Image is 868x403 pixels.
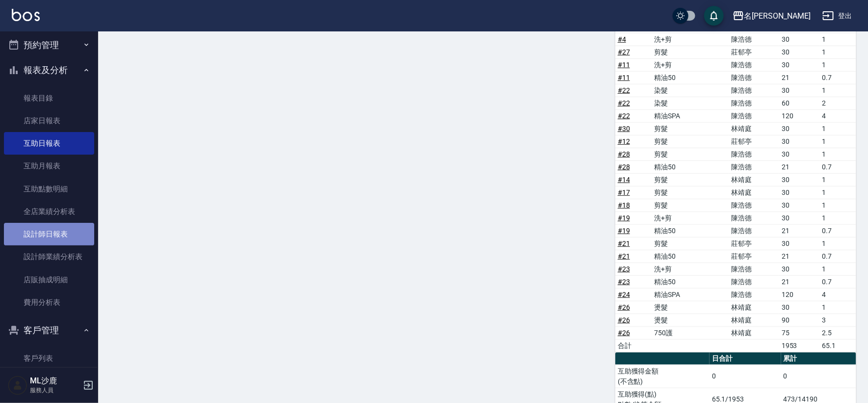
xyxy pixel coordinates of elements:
[819,224,856,237] td: 0.7
[618,112,630,120] a: #22
[652,275,729,288] td: 精油50
[729,84,779,97] td: 陳浩德
[652,46,729,58] td: 剪髮
[618,99,630,107] a: #22
[4,132,94,155] a: 互助日報表
[819,288,856,301] td: 4
[729,263,779,275] td: 陳浩德
[4,223,94,245] a: 設計師日報表
[618,265,630,273] a: #23
[4,318,94,343] button: 客戶管理
[779,339,819,352] td: 1953
[618,240,630,247] a: #21
[779,237,819,250] td: 30
[729,314,779,326] td: 林靖庭
[652,199,729,212] td: 剪髮
[819,84,856,97] td: 1
[710,365,781,388] td: 0
[618,163,630,171] a: #28
[819,199,856,212] td: 1
[779,212,819,224] td: 30
[652,212,729,224] td: 洗+剪
[30,376,80,386] h5: ML沙鹿
[819,173,856,186] td: 1
[729,237,779,250] td: 莊郁亭
[618,278,630,286] a: #23
[618,74,630,81] a: #11
[652,148,729,161] td: 剪髮
[729,301,779,314] td: 林靖庭
[779,224,819,237] td: 21
[779,199,819,212] td: 30
[4,347,94,370] a: 客戶列表
[4,87,94,109] a: 報表目錄
[618,303,630,311] a: #26
[819,46,856,58] td: 1
[819,161,856,173] td: 0.7
[618,61,630,69] a: #11
[819,263,856,275] td: 1
[819,122,856,135] td: 1
[779,97,819,109] td: 60
[4,32,94,58] button: 預約管理
[744,10,811,22] div: 名[PERSON_NAME]
[819,109,856,122] td: 4
[779,148,819,161] td: 30
[729,46,779,58] td: 莊郁亭
[729,135,779,148] td: 莊郁亭
[779,33,819,46] td: 30
[4,245,94,268] a: 設計師業績分析表
[819,301,856,314] td: 1
[618,188,630,196] a: #17
[652,224,729,237] td: 精油50
[819,71,856,84] td: 0.7
[729,186,779,199] td: 林靖庭
[729,199,779,212] td: 陳浩德
[652,237,729,250] td: 剪髮
[652,250,729,263] td: 精油50
[618,291,630,298] a: #24
[618,48,630,56] a: #27
[618,137,630,145] a: #12
[30,386,80,395] p: 服務人員
[652,263,729,275] td: 洗+剪
[819,314,856,326] td: 3
[779,135,819,148] td: 30
[729,6,815,26] button: 名[PERSON_NAME]
[819,339,856,352] td: 65.1
[618,329,630,337] a: #26
[779,275,819,288] td: 21
[729,148,779,161] td: 陳浩德
[704,6,724,26] button: save
[819,326,856,339] td: 2.5
[729,173,779,186] td: 林靖庭
[819,33,856,46] td: 1
[819,148,856,161] td: 1
[779,71,819,84] td: 21
[779,58,819,71] td: 30
[779,301,819,314] td: 30
[710,352,781,365] th: 日合計
[4,109,94,132] a: 店家日報表
[4,269,94,291] a: 店販抽成明細
[4,155,94,177] a: 互助月報表
[4,178,94,200] a: 互助點數明細
[729,122,779,135] td: 林靖庭
[779,109,819,122] td: 120
[652,186,729,199] td: 剪髮
[4,57,94,83] button: 報表及分析
[618,214,630,222] a: #19
[652,135,729,148] td: 剪髮
[618,150,630,158] a: #28
[615,365,710,388] td: 互助獲得金額 (不含點)
[819,135,856,148] td: 1
[779,161,819,173] td: 21
[618,86,630,94] a: #22
[729,326,779,339] td: 林靖庭
[779,84,819,97] td: 30
[779,173,819,186] td: 30
[652,122,729,135] td: 剪髮
[618,35,626,43] a: #4
[618,227,630,235] a: #19
[729,250,779,263] td: 莊郁亭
